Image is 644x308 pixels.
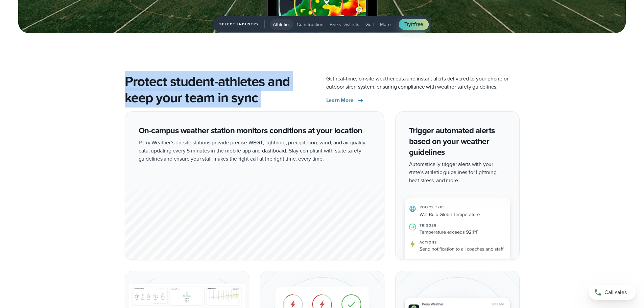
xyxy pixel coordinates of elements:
[363,19,377,30] button: Golf
[411,20,414,28] span: it
[273,21,291,28] span: Athletics
[365,21,374,28] span: Golf
[327,19,362,30] button: Parks Districts
[270,19,293,30] button: Athletics
[294,19,326,30] button: Construction
[589,285,636,300] a: Call sales
[604,288,627,297] span: Call sales
[404,20,423,28] span: Try free
[330,21,359,28] span: Parks Districts
[326,96,354,104] span: Learn More
[399,19,429,30] a: Tryitfree
[377,19,393,30] button: More
[219,20,265,28] span: Select Industry
[380,21,391,28] span: More
[125,73,318,106] h2: Protect student-athletes and keep your team in sync
[326,96,364,104] a: Learn More
[326,75,520,91] p: Get real-time, on-site weather data and instant alerts delivered to your phone or outdoor siren s...
[297,21,324,28] span: Construction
